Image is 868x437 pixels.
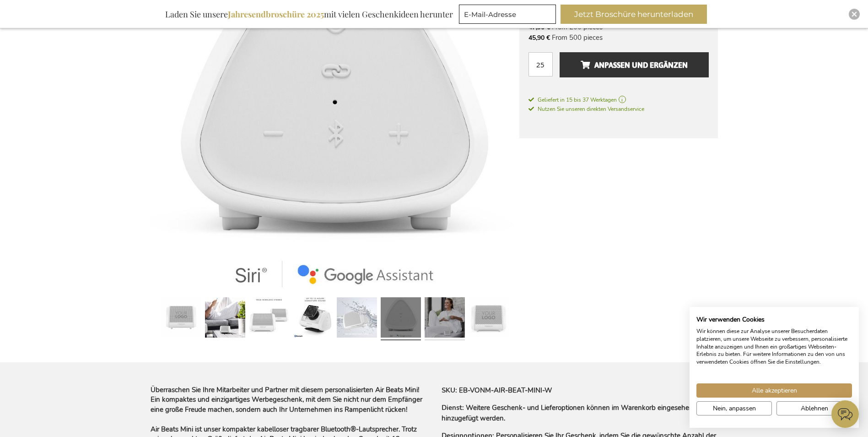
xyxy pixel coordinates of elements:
a: Geliefert in 15 bis 37 Werktagen [528,96,709,104]
a: Vonmahlen Air Beats Mini [161,294,201,344]
span: 45,90 € [528,33,550,42]
a: Vonmahlen Air Beats Mini [337,294,377,344]
h2: Wir verwenden Cookies [696,316,852,324]
button: Akzeptieren Sie alle cookies [696,383,852,398]
li: From 500 pieces [528,33,709,43]
button: Jetzt Broschüre herunterladen [561,5,707,24]
a: Vonmahlen Air Beats Mini [205,294,245,344]
span: Anpassen und ergänzen [581,58,688,72]
p: Wir können diese zur Analyse unserer Besucherdaten platzieren, um unsere Webseite zu verbessern, ... [696,328,852,366]
span: Ablehnen [801,404,828,413]
iframe: belco-activator-frame [831,400,859,428]
a: Nutzen Sie unseren direkten Versandservice [528,104,644,113]
span: Alle akzeptieren [752,386,797,395]
form: marketing offers and promotions [459,5,559,27]
button: Alle verweigern cookies [776,401,852,415]
button: cookie Einstellungen anpassen [696,401,772,415]
img: Close [852,11,857,17]
span: Nutzen Sie unseren direkten Versandservice [528,105,644,113]
span: Nein, anpassen [713,404,756,413]
a: Vonmahlen Air Beats Mini [469,294,509,344]
a: Vonmahlen Air Beats Mini [293,294,333,344]
a: Vonmahlen Air Beats Mini [425,294,465,344]
div: Close [849,9,860,20]
a: Vonmahlen Air Beats Mini [381,294,421,344]
div: Laden Sie unsere mit vielen Geschenkideen herunter [161,5,457,24]
button: Anpassen und ergänzen [560,52,708,77]
a: Vonmahlen Air Beats Mini [249,294,289,344]
input: Menge [528,52,553,76]
input: E-Mail-Adresse [459,5,556,24]
b: Jahresendbroschüre 2025 [228,9,324,20]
